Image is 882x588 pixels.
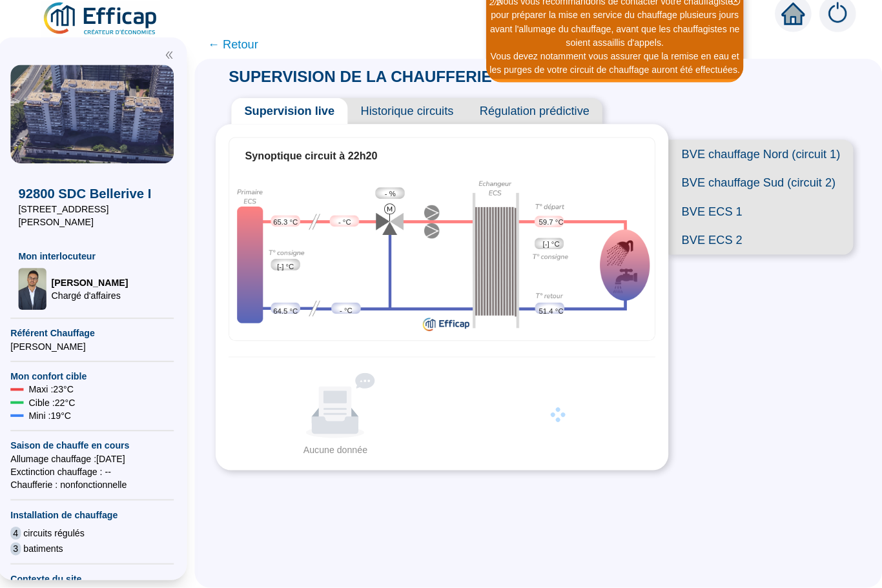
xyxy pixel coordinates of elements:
span: Maxi : 23 °C [39,385,83,398]
span: [PERSON_NAME] [61,279,137,292]
span: Mon confort cible [21,372,182,385]
span: close-circle [733,3,742,12]
span: Chaufferie : non fonctionnelle [21,480,182,492]
span: 51.4 °C [543,309,568,320]
span: Régulation prédictive [471,104,606,130]
span: [-] °C [284,265,301,276]
img: Chargé d'affaires [28,272,56,313]
img: alerts [820,3,856,39]
span: - °C [346,309,359,319]
span: Installation de chauffage [21,509,182,522]
span: batiments [34,543,73,556]
span: Historique circuits [354,104,471,130]
span: - % [391,193,402,204]
i: 2 / 2 [494,5,506,14]
span: 92800 SDC Bellerive I [28,189,174,207]
div: Nous vous recommandons de contacter votre chauffagiste pour préparer la mise en service du chauff... [493,2,743,56]
span: 3 [21,543,31,556]
span: home [783,9,806,32]
span: Référent Chauffage [21,330,182,343]
span: Supervision live [239,104,354,130]
span: 4 [21,527,31,540]
div: Synoptique [237,179,657,339]
img: efficap energie logo [52,8,169,44]
span: 64.5 °C [280,309,305,320]
img: ecs-supervision.4e789799f7049b378e9c.png [237,179,657,339]
span: Mini : 19 °C [39,411,81,424]
div: Aucune donnée [241,445,442,459]
span: [-] °C [547,243,564,254]
span: 59.7 °C [543,221,568,232]
span: circuits régulés [34,527,94,540]
div: Vous devez notamment vous assurer que la remise en eau et les purges de votre circuit de chauffag... [493,56,743,83]
span: [STREET_ADDRESS][PERSON_NAME] [28,207,174,233]
span: BVE chauffage Sud (circuit 2) [671,174,854,202]
span: Cible : 22 °C [39,398,85,411]
span: Chargé d'affaires [61,292,137,305]
span: ← Retour [216,42,265,60]
span: Exctinction chauffage : -- [21,467,182,480]
span: SUPERVISION DE LA CHAUFFERIE [223,74,509,92]
div: Synoptique circuit à 22h20 [252,154,642,169]
span: Contexte du site [21,573,182,585]
span: double-left [173,57,182,66]
span: - °C [345,221,358,232]
span: Saison de chauffe en cours [21,441,182,454]
span: Allumage chauffage : [DATE] [21,454,182,467]
span: BVE ECS 1 [671,202,854,230]
span: BVE ECS 2 [671,230,854,259]
span: [PERSON_NAME] [21,343,182,356]
span: Mon interlocuteur [28,254,174,267]
span: BVE chauffage Nord (circuit 1) [671,145,854,174]
span: 65.3 °C [280,221,305,232]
